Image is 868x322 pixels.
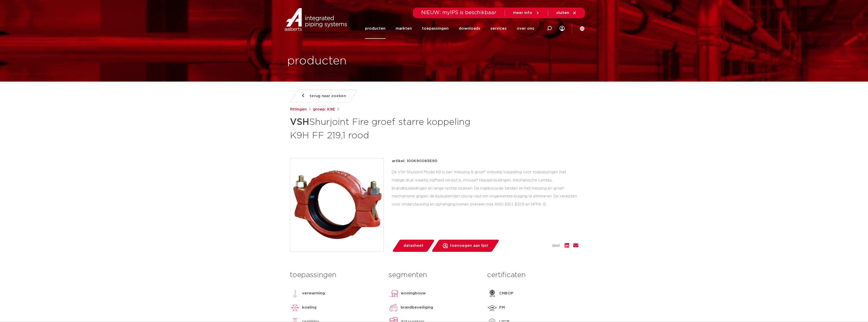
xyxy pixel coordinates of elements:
[290,158,383,252] img: Product Image for VSH Shurjoint Fire groef starre koppeling K9H FF 219,1 rood
[396,18,412,39] a: markten
[290,302,300,313] img: koeling
[560,18,565,39] div: my IPS
[422,18,449,39] a: toepassingen
[389,302,399,313] img: brandbeveiliging
[313,106,335,112] a: groep: K9E
[365,18,385,39] a: producten
[392,158,437,164] p: artikel: 100K90085E90
[392,168,578,209] div: De VSH Shurjoint Model K9 is een 'messing & groef' ontwerp koppeling voor toepassingen met matige...
[310,92,346,100] span: terug naar zoeken
[513,11,532,15] span: meer info
[487,302,497,313] img: FM
[421,10,496,15] span: NIEUW: myIPS is beschikbaar
[499,305,505,311] p: FM
[513,11,540,15] a: meer info
[556,11,577,15] a: sluiten
[290,288,300,298] img: verwarming
[287,53,347,69] h1: producten
[517,18,534,39] a: over ons
[459,18,480,39] a: downloads
[487,270,578,280] h3: certificaten
[403,242,423,250] span: datasheet
[290,118,309,127] strong: VSH
[290,106,307,112] a: fittingen
[552,243,561,249] span: deel:
[290,115,480,142] h1: Shurjoint Fire groef starre koppeling K9H FF 219,1 rood
[499,290,513,296] p: CNBOP
[401,290,426,296] p: woningbouw
[365,18,534,39] nav: Menu
[556,11,569,15] span: sluiten
[290,90,358,102] a: terug naar zoeken
[401,305,433,311] p: brandbeveiliging
[389,288,399,298] img: woningbouw
[302,290,325,296] p: verwarming
[487,288,497,298] img: CNBOP
[389,270,479,280] h3: segmenten
[450,242,488,250] span: toevoegen aan lijst
[490,18,507,39] a: services
[302,305,317,311] p: koeling
[392,240,435,252] a: datasheet
[290,270,381,280] h3: toepassingen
